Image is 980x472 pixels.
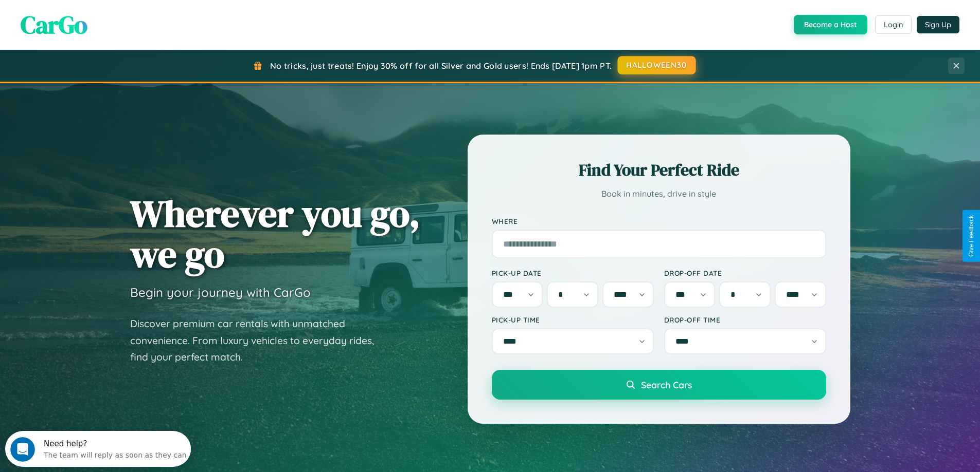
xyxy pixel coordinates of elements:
[618,56,696,74] button: HALLOWEEN30
[794,15,867,34] button: Become a Host
[21,8,87,42] span: CarGo
[492,186,826,201] p: Book in minutes, drive in style
[917,16,959,33] button: Sign Up
[968,215,975,257] div: Give Feedback
[130,193,420,274] h1: Wherever you go, we go
[664,315,826,324] label: Drop-off Time
[39,17,182,28] div: The team will reply as soon as they can
[492,315,654,324] label: Pick-up Time
[130,285,311,300] h3: Begin your journey with CarGo
[492,370,826,400] button: Search Cars
[641,379,692,390] span: Search Cars
[875,15,912,34] button: Login
[270,61,612,71] span: No tricks, just treats! Enjoy 30% off for all Silver and Gold users! Ends [DATE] 1pm PT.
[4,4,191,32] div: Open Intercom Messenger
[492,269,654,277] label: Pick-up Date
[10,437,35,462] iframe: Intercom live chat
[39,9,182,17] div: Need help?
[492,159,826,181] h2: Find Your Perfect Ride
[5,431,191,467] iframe: Intercom live chat discovery launcher
[664,269,826,277] label: Drop-off Date
[130,315,387,366] p: Discover premium car rentals with unmatched convenience. From luxury vehicles to everyday rides, ...
[492,217,826,225] label: Where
